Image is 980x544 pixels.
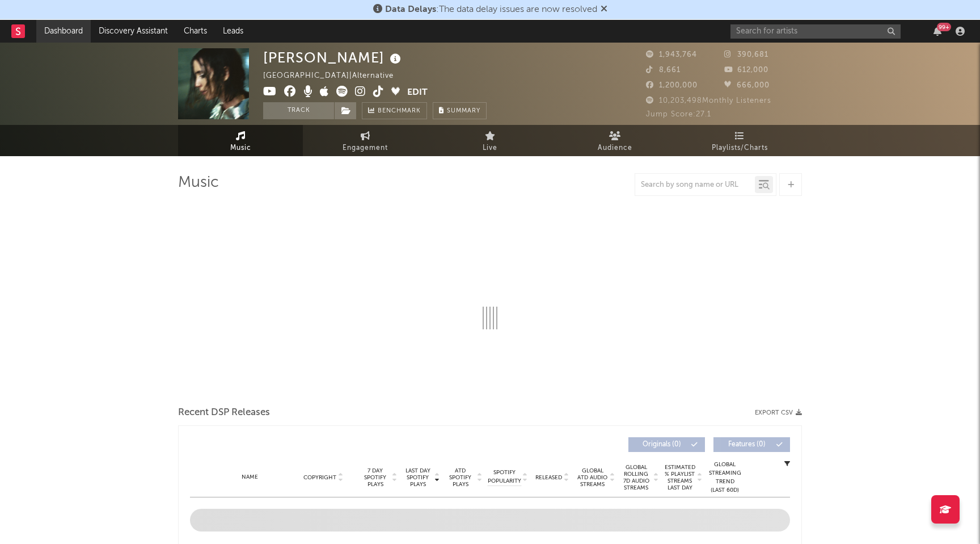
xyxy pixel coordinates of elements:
[635,181,755,190] input: Search by song name or URL
[303,474,336,481] span: Copyright
[628,437,705,452] button: Originals(0)
[724,51,768,58] span: 390,681
[724,82,770,89] span: 666,000
[178,406,270,420] span: Recent DSP Releases
[755,409,802,416] button: Export CSV
[933,27,941,36] button: 99+
[303,125,428,156] a: Engagement
[724,66,768,74] span: 612,000
[343,141,388,155] span: Engagement
[713,437,790,452] button: Features(0)
[385,5,436,14] span: Data Delays
[407,86,428,100] button: Edit
[433,102,487,119] button: Summary
[176,20,215,43] a: Charts
[403,467,433,488] span: Last Day Spotify Plays
[646,82,698,89] span: 1,200,000
[488,468,521,486] span: Spotify Popularity
[646,97,771,104] span: 10,203,498 Monthly Listeners
[730,24,901,39] input: Search for artists
[646,51,697,58] span: 1,943,764
[263,48,404,67] div: [PERSON_NAME]
[664,464,695,491] span: Estimated % Playlist Streams Last Day
[428,125,552,156] a: Live
[636,441,688,448] span: Originals ( 0 )
[447,108,480,114] span: Summary
[677,125,802,156] a: Playlists/Charts
[646,111,711,118] span: Jump Score: 27.1
[937,23,951,31] div: 99 +
[620,464,652,491] span: Global Rolling 7D Audio Streams
[535,474,562,481] span: Released
[721,441,773,448] span: Features ( 0 )
[362,102,427,119] a: Benchmark
[263,69,407,83] div: [GEOGRAPHIC_DATA] | Alternative
[36,20,91,43] a: Dashboard
[577,467,608,488] span: Global ATD Audio Streams
[601,5,607,14] span: Dismiss
[91,20,176,43] a: Discovery Assistant
[230,141,251,155] span: Music
[445,467,475,488] span: ATD Spotify Plays
[385,5,597,14] span: : The data delay issues are now resolved
[213,473,287,482] div: Name
[712,141,768,155] span: Playlists/Charts
[552,125,677,156] a: Audience
[708,461,742,495] div: Global Streaming Trend (Last 60D)
[483,141,497,155] span: Live
[378,104,421,118] span: Benchmark
[178,125,303,156] a: Music
[263,102,334,119] button: Track
[215,20,251,43] a: Leads
[360,467,390,488] span: 7 Day Spotify Plays
[646,66,681,74] span: 8,661
[598,141,632,155] span: Audience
